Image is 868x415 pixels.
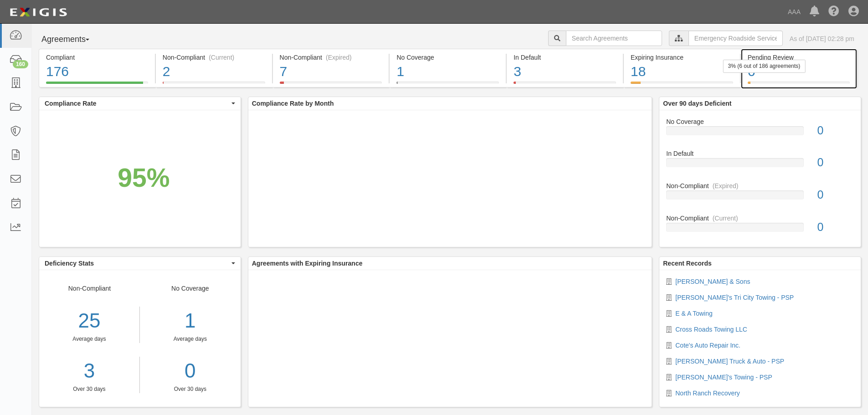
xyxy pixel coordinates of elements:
[45,259,229,268] span: Deficiency Stats
[280,62,382,82] div: 7
[631,62,733,82] div: 18
[828,6,839,17] i: Help Center - Complianz
[675,326,747,333] a: Cross Roads Towing LLC
[273,82,389,89] a: Non-Compliant(Expired)7
[811,123,861,139] div: 0
[663,100,731,107] b: Over 90 days Deficient
[209,53,234,62] div: (Current)
[666,117,854,149] a: No Coverage0
[675,342,740,349] a: Cote's Auto Repair Inc.
[783,3,805,21] a: AAA
[811,154,861,171] div: 0
[252,260,363,267] b: Agreements with Expiring Insurance
[659,117,861,126] div: No Coverage
[748,53,850,62] div: Pending Review
[741,82,857,89] a: Pending Review63% (6 out of 186 agreements)
[659,214,861,223] div: Non-Compliant
[39,357,139,385] a: 3
[13,60,28,68] div: 160
[118,159,169,197] div: 95%
[507,82,623,89] a: In Default3
[624,82,740,89] a: Expiring Insurance18
[46,62,148,82] div: 176
[46,53,148,62] div: Compliant
[280,53,382,62] div: Non-Compliant (Expired)
[663,260,712,267] b: Recent Records
[675,310,712,317] a: E & A Towing
[39,257,241,270] button: Deficiency Stats
[7,4,70,20] img: logo-5460c22ac91f19d4615b14bd174203de0afe785f0fc80cf4dbbc73dc1793850b.png
[147,357,234,385] a: 0
[514,53,616,62] div: In Default
[659,149,861,158] div: In Default
[140,284,241,393] div: No Coverage
[675,389,740,397] a: North Ranch Recovery
[675,278,750,285] a: [PERSON_NAME] & Sons
[147,307,234,335] div: 1
[39,385,139,393] div: Over 30 days
[675,358,784,365] a: [PERSON_NAME] Truck & Auto - PSP
[631,53,733,62] div: Expiring Insurance
[675,374,772,381] a: [PERSON_NAME]'s Towing - PSP
[147,335,234,343] div: Average days
[39,82,155,89] a: Compliant176
[156,82,272,89] a: Non-Compliant(Current)2
[666,149,854,181] a: In Default0
[723,60,806,73] div: 3% (6 out of 186 agreements)
[39,31,107,49] button: Agreements
[39,284,140,393] div: Non-Compliant
[666,181,854,214] a: Non-Compliant(Expired)0
[45,99,229,108] span: Compliance Rate
[390,82,506,89] a: No Coverage1
[713,181,739,190] div: (Expired)
[252,100,334,107] b: Compliance Rate by Month
[147,385,234,393] div: Over 30 days
[396,62,499,82] div: 1
[659,181,861,190] div: Non-Compliant
[396,53,499,62] div: No Coverage
[811,219,861,236] div: 0
[713,214,738,223] div: (Current)
[39,307,139,335] div: 25
[790,34,854,43] div: As of [DATE] 02:28 pm
[688,31,783,46] input: Emergency Roadside Service (ERS)
[326,53,352,62] div: (Expired)
[675,294,794,301] a: [PERSON_NAME]'s Tri City Towing - PSP
[39,335,139,343] div: Average days
[514,62,616,82] div: 3
[566,31,662,46] input: Search Agreements
[163,53,265,62] div: Non-Compliant (Current)
[811,187,861,203] div: 0
[39,97,241,110] button: Compliance Rate
[666,214,854,239] a: Non-Compliant(Current)0
[163,62,265,82] div: 2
